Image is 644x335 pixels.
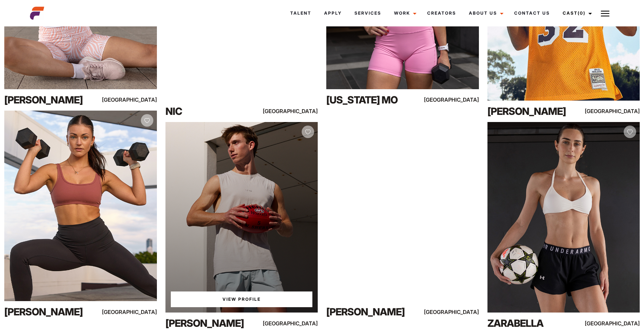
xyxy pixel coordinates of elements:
a: Cast(0) [556,4,596,23]
a: Contact Us [508,4,556,23]
a: Talent [284,4,318,23]
span: (0) [578,10,586,16]
div: [PERSON_NAME] [4,305,96,319]
div: [GEOGRAPHIC_DATA] [433,308,479,316]
div: [PERSON_NAME] [326,305,418,319]
div: [US_STATE] Mo [326,93,418,107]
img: Burger icon [601,9,609,18]
a: Creators [421,4,462,23]
a: Apply [318,4,348,23]
div: [GEOGRAPHIC_DATA] [594,319,640,328]
div: [GEOGRAPHIC_DATA] [272,107,318,116]
div: Nic [165,104,257,118]
div: [PERSON_NAME] [4,93,96,107]
div: [PERSON_NAME] [165,316,257,330]
div: [PERSON_NAME] [487,104,579,118]
a: About Us [462,4,508,23]
div: [GEOGRAPHIC_DATA] [433,95,479,104]
div: Zarabella [487,316,579,330]
div: [GEOGRAPHIC_DATA] [111,308,157,316]
a: View Blake L'sProfile [171,291,313,307]
div: [GEOGRAPHIC_DATA] [594,107,640,116]
div: [GEOGRAPHIC_DATA] [272,319,318,328]
div: [GEOGRAPHIC_DATA] [111,95,157,104]
a: Services [348,4,388,23]
img: cropped-aefm-brand-fav-22-square.png [30,6,44,20]
a: Work [388,4,421,23]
